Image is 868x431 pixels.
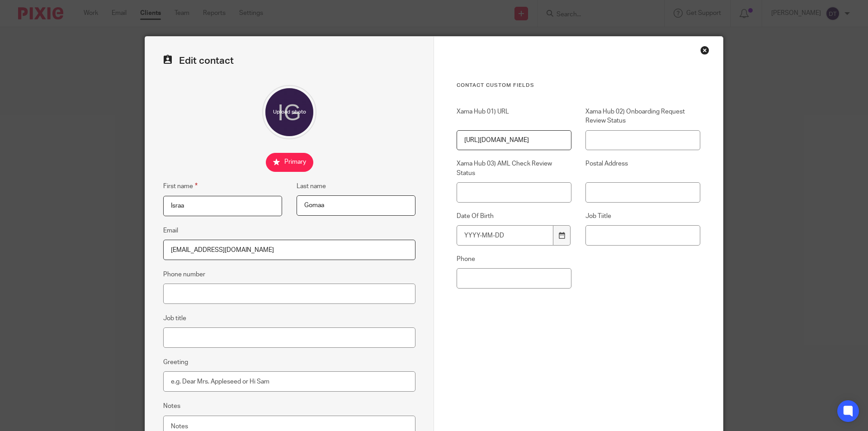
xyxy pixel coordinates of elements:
label: First name [163,181,198,191]
label: Phone [457,255,571,264]
input: e.g. Dear Mrs. Appleseed or Hi Sam [163,371,415,392]
label: Job title [163,314,186,323]
label: Job Tiitle [585,212,700,221]
h3: Contact Custom fields [457,82,700,89]
h2: Edit contact [163,55,415,67]
label: Greeting [163,358,188,367]
label: Postal Address [585,159,700,178]
label: Date Of Birth [457,212,571,221]
div: Close this dialog window [700,46,709,55]
label: Phone number [163,270,205,279]
label: Last name [297,182,326,191]
label: Notes [163,402,180,411]
label: Xama Hub 02) Onboarding Request Review Status [585,107,700,126]
label: Email [163,226,178,235]
input: YYYY-MM-DD [457,225,553,246]
label: Xama Hub 03) AML Check Review Status [457,159,571,178]
label: Xama Hub 01) URL [457,107,571,126]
